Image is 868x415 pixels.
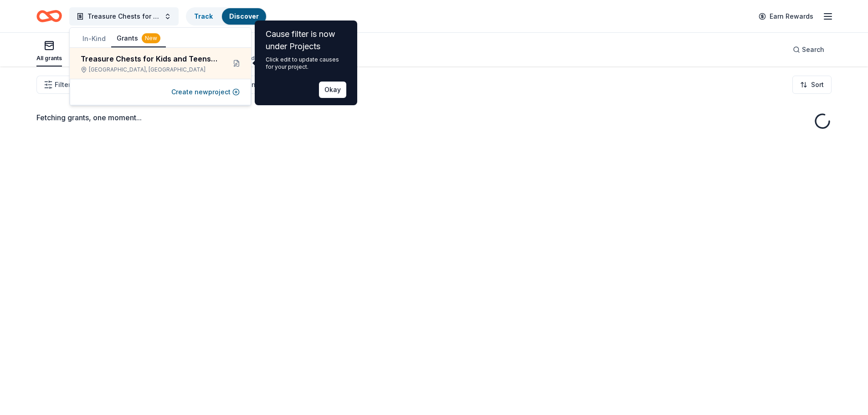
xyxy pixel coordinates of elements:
span: Sort [811,79,824,90]
a: Track [194,12,213,20]
a: Home [36,5,62,27]
div: Cause filter is now under Projects [266,28,346,52]
div: New [142,33,160,43]
button: Search [786,41,832,59]
div: Treasure Chests for Kids and Teens with [MEDICAL_DATA] [81,53,218,64]
div: [GEOGRAPHIC_DATA], [GEOGRAPHIC_DATA] [81,66,218,73]
button: Filter [36,76,78,94]
button: Grants [111,30,166,47]
a: Discover [229,12,259,20]
div: All grants [36,55,62,62]
span: Search [802,44,824,55]
button: All grants [36,36,62,67]
span: Filter [55,79,71,90]
a: Earn Rewards [753,8,819,25]
button: Treasure Chests for Kids and Teens with [MEDICAL_DATA] [69,7,179,26]
div: Click edit to update causes for your project. [266,56,346,71]
span: Treasure Chests for Kids and Teens with [MEDICAL_DATA] [87,11,160,22]
button: Create newproject [171,87,240,97]
button: Sort [792,76,832,94]
button: In-Kind [77,31,111,47]
button: Okay [319,82,346,98]
div: Fetching grants, one moment... [36,112,832,123]
button: TrackDiscover [186,7,267,26]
